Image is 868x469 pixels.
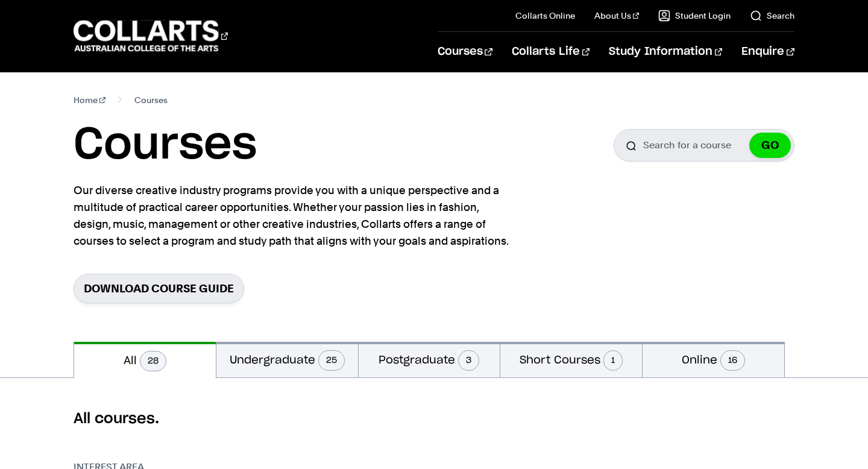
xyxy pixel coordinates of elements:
[603,350,623,371] span: 1
[74,92,105,109] a: Home
[643,342,784,377] button: Online16
[216,342,358,377] button: Undergraduate25
[134,92,168,109] span: Courses
[74,19,228,53] div: Go to homepage
[609,32,722,72] a: Study Information
[438,32,492,72] a: Courses
[750,10,794,22] a: Search
[359,342,500,377] button: Postgraduate3
[318,350,345,371] span: 25
[658,10,731,22] a: Student Login
[74,409,794,429] h2: All courses.
[74,342,216,378] button: All28
[74,118,257,172] h1: Courses
[720,350,745,371] span: 16
[500,342,642,377] button: Short Courses1
[515,10,575,22] a: Collarts Online
[74,274,244,303] a: Download Course Guide
[614,129,794,162] input: Search for a course
[458,350,479,371] span: 3
[594,10,639,22] a: About Us
[749,133,791,158] button: GO
[140,351,166,371] span: 28
[512,32,590,72] a: Collarts Life
[74,182,514,250] p: Our diverse creative industry programs provide you with a unique perspective and a multitude of p...
[741,32,794,72] a: Enquire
